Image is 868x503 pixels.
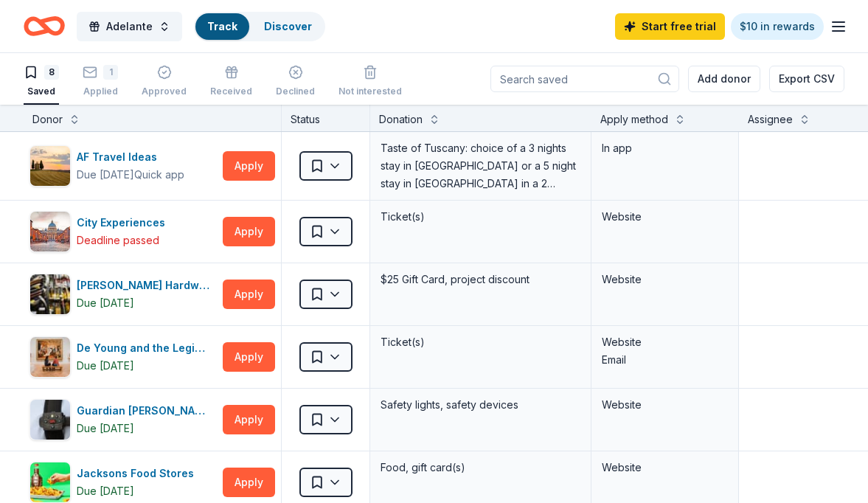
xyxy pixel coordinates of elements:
[77,357,134,375] div: Due [DATE]
[30,274,70,314] img: Image for Cole Hardware
[379,138,582,194] div: Taste of Tuscany: choice of a 3 nights stay in [GEOGRAPHIC_DATA] or a 5 night stay in [GEOGRAPHIC...
[379,111,423,128] div: Donation
[223,151,275,181] button: Apply
[602,333,728,351] div: Website
[29,462,217,503] button: Image for Jacksons Food StoresJacksons Food StoresDue [DATE]
[602,139,728,157] div: In app
[338,86,402,97] div: Not interested
[77,166,134,184] div: Due [DATE]
[134,167,184,182] div: Quick app
[600,111,668,128] div: Apply method
[103,65,118,80] div: 1
[731,13,824,40] a: $10 in rewards
[30,400,70,440] img: Image for Guardian Angel Device
[83,59,118,105] button: 1Applied
[207,20,237,32] a: Track
[77,277,217,294] div: [PERSON_NAME] Hardware
[223,468,275,497] button: Apply
[602,208,728,226] div: Website
[223,342,275,372] button: Apply
[77,465,200,482] div: Jacksons Food Stores
[77,12,182,41] button: Adelante
[264,20,312,32] a: Discover
[24,59,59,105] button: 8Saved
[32,111,63,128] div: Donor
[379,207,582,227] div: Ticket(s)
[615,13,725,40] a: Start free trial
[106,18,153,35] span: Adelante
[223,405,275,434] button: Apply
[24,86,59,97] div: Saved
[77,420,134,437] div: Due [DATE]
[602,459,728,476] div: Website
[29,274,217,315] button: Image for Cole Hardware[PERSON_NAME] HardwareDue [DATE]
[210,59,252,105] button: Received
[77,482,134,500] div: Due [DATE]
[769,66,844,92] button: Export CSV
[276,59,315,105] button: Declined
[77,232,159,249] div: Deadline passed
[379,457,582,478] div: Food, gift card(s)
[29,399,217,440] button: Image for Guardian Angel DeviceGuardian [PERSON_NAME]Due [DATE]
[194,12,325,41] button: TrackDiscover
[282,105,370,131] div: Status
[77,214,171,232] div: City Experiences
[748,111,793,128] div: Assignee
[490,66,679,92] input: Search saved
[30,337,70,377] img: Image for De Young and the Legion of Honors
[379,332,582,353] div: Ticket(s)
[44,65,59,80] div: 8
[24,9,65,44] a: Home
[30,146,70,186] img: Image for AF Travel Ideas
[77,148,184,166] div: AF Travel Ideas
[142,59,187,105] button: Approved
[602,351,728,369] div: Email
[77,339,217,357] div: De Young and the Legion of Honors
[30,462,70,502] img: Image for Jacksons Food Stores
[223,280,275,309] button: Apply
[602,271,728,288] div: Website
[379,269,582,290] div: $25 Gift Card, project discount
[29,211,217,252] button: Image for City ExperiencesCity ExperiencesDeadline passed
[29,145,217,187] button: Image for AF Travel IdeasAF Travel IdeasDue [DATE]Quick app
[210,86,252,97] div: Received
[83,86,118,97] div: Applied
[602,396,728,414] div: Website
[688,66,760,92] button: Add donor
[77,402,217,420] div: Guardian [PERSON_NAME]
[379,395,582,415] div: Safety lights, safety devices
[223,217,275,246] button: Apply
[338,59,402,105] button: Not interested
[29,336,217,378] button: Image for De Young and the Legion of HonorsDe Young and the Legion of HonorsDue [DATE]
[142,86,187,97] div: Approved
[30,212,70,251] img: Image for City Experiences
[276,86,315,97] div: Declined
[77,294,134,312] div: Due [DATE]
